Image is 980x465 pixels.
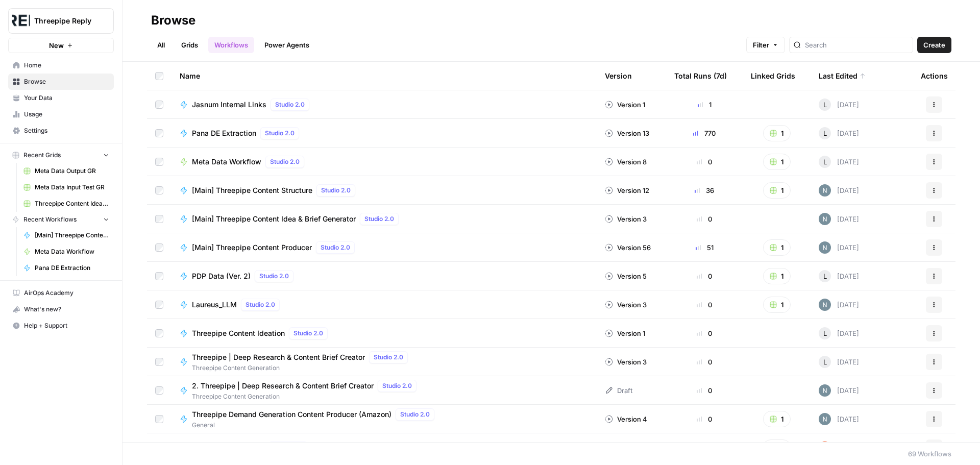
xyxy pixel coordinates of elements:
[8,317,114,334] button: Help + Support
[763,182,791,199] button: 1
[763,439,791,456] button: 2
[192,128,256,138] span: Pana DE Extraction
[180,442,589,454] a: QSI LinkedIn (Import)Studio 2.0
[192,392,421,401] span: Threepipe Content Generation
[674,62,727,90] div: Total Runs (7d)
[180,241,589,254] a: [Main] Threepipe Content ProducerStudio 2.0
[605,62,632,90] div: Version
[180,99,589,111] a: Jasnum Internal LinksStudio 2.0
[674,300,734,310] div: 0
[19,163,114,179] a: Meta Data Output GR
[192,421,438,430] span: General
[364,214,394,224] span: Studio 2.0
[24,288,109,298] span: AirOps Academy
[751,62,795,90] div: Linked Grids
[192,214,356,224] span: [Main] Threepipe Content Idea & Brief Generator
[8,90,114,106] a: Your Data
[270,157,300,166] span: Studio 2.0
[258,37,315,53] a: Power Agents
[805,40,909,50] input: Search
[24,77,109,86] span: Browse
[605,271,647,281] div: Version 5
[674,100,734,110] div: 1
[180,184,589,197] a: [Main] Threepipe Content StructureStudio 2.0
[819,413,831,425] img: c5ablnw6d01w38l43ylndsx32y4l
[819,384,831,397] img: c5ablnw6d01w38l43ylndsx32y4l
[674,357,734,367] div: 0
[180,62,589,90] div: Name
[605,328,645,338] div: Version 1
[180,156,589,168] a: Meta Data WorkflowStudio 2.0
[763,297,791,313] button: 1
[908,449,951,459] div: 69 Workflows
[8,57,114,74] a: Home
[8,74,114,90] a: Browse
[674,157,734,167] div: 0
[19,179,114,195] a: Meta Data Input Test GR
[192,100,266,110] span: Jasnum Internal Links
[382,381,412,390] span: Studio 2.0
[746,37,785,53] button: Filter
[819,241,859,254] div: [DATE]
[763,239,791,256] button: 1
[192,157,261,167] span: Meta Data Workflow
[921,62,948,90] div: Actions
[819,127,859,139] div: [DATE]
[763,154,791,170] button: 1
[605,128,649,138] div: Version 13
[823,328,827,338] span: L
[8,8,114,34] button: Workspace: Threepipe Reply
[605,100,645,110] div: Version 1
[819,442,831,454] img: cje7zb9ux0f2nqyv5qqgv3u0jxek
[823,128,827,138] span: L
[19,195,114,212] a: Threepipe Content Ideation Grid
[180,380,589,401] a: 2. Threepipe | Deep Research & Content Brief CreatorStudio 2.0Threepipe Content Generation
[819,299,859,311] div: [DATE]
[823,357,827,367] span: L
[151,12,195,29] div: Browse
[374,353,403,362] span: Studio 2.0
[192,363,412,373] span: Threepipe Content Generation
[819,442,859,454] div: [DATE]
[819,270,859,282] div: [DATE]
[674,271,734,281] div: 0
[819,299,831,311] img: c5ablnw6d01w38l43ylndsx32y4l
[275,100,305,109] span: Studio 2.0
[605,385,632,396] div: Draft
[819,62,866,90] div: Last Edited
[24,93,109,103] span: Your Data
[321,243,350,252] span: Studio 2.0
[175,37,204,53] a: Grids
[605,242,651,253] div: Version 56
[259,272,289,281] span: Studio 2.0
[35,231,109,240] span: [Main] Threepipe Content Producer
[8,38,114,53] button: New
[24,321,109,330] span: Help + Support
[265,129,295,138] span: Studio 2.0
[605,214,647,224] div: Version 3
[819,213,831,225] img: c5ablnw6d01w38l43ylndsx32y4l
[192,185,312,195] span: [Main] Threepipe Content Structure
[35,199,109,208] span: Threepipe Content Ideation Grid
[180,127,589,139] a: Pana DE ExtractionStudio 2.0
[180,299,589,311] a: Laureus_LLMStudio 2.0
[35,247,109,256] span: Meta Data Workflow
[35,166,109,176] span: Meta Data Output GR
[192,381,374,391] span: 2. Threepipe | Deep Research & Content Brief Creator
[180,213,589,225] a: [Main] Threepipe Content Idea & Brief GeneratorStudio 2.0
[674,414,734,424] div: 0
[823,100,827,110] span: L
[819,384,859,397] div: [DATE]
[8,106,114,123] a: Usage
[823,157,827,167] span: L
[763,125,791,141] button: 1
[23,215,77,224] span: Recent Workflows
[321,186,351,195] span: Studio 2.0
[19,227,114,243] a: [Main] Threepipe Content Producer
[819,327,859,339] div: [DATE]
[753,40,769,50] span: Filter
[8,285,114,301] a: AirOps Academy
[674,185,734,195] div: 36
[763,411,791,427] button: 1
[24,61,109,70] span: Home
